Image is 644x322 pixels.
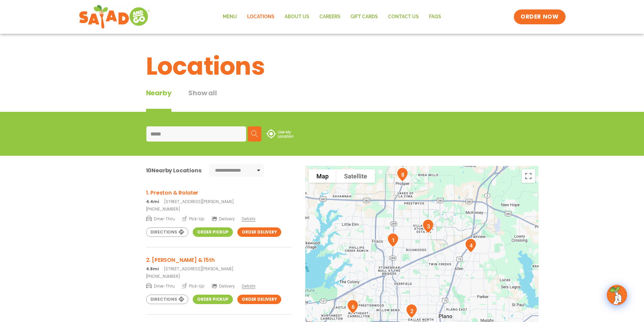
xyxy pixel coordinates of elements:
a: 1. Preston & Rolater 4.4mi[STREET_ADDRESS][PERSON_NAME] [146,189,291,205]
a: Locations [242,9,280,25]
img: use-location.svg [266,129,293,139]
div: Nearby Locations [146,166,201,175]
a: Directions [146,227,188,237]
div: Tabbed content [146,88,234,112]
button: Show all [188,88,217,112]
h1: Locations [146,48,498,84]
span: Details [242,216,255,222]
a: Careers [314,9,345,25]
span: 10 [146,167,152,174]
span: Drive-Thru [146,282,175,289]
button: Show satellite imagery [336,169,375,183]
span: Delivery [211,283,235,289]
span: Details [242,283,255,289]
a: Order Pickup [193,295,233,304]
div: 3 [420,216,437,236]
span: Pick-Up [182,282,205,289]
a: Drive-Thru Pick-Up Delivery Details [146,281,291,289]
a: FAQs [424,9,446,25]
a: ORDER NOW [514,9,565,24]
a: Drive-Thru Pick-Up Delivery Details [146,214,291,222]
button: Show street map [309,169,336,183]
h3: 2. [PERSON_NAME] & 15th [146,256,291,264]
a: Contact Us [383,9,424,25]
a: Directions [146,295,188,304]
img: new-SAG-logo-768×292 [79,3,150,30]
p: [STREET_ADDRESS][PERSON_NAME] [146,266,291,272]
a: [PHONE_NUMBER] [146,206,291,212]
span: Pick-Up [182,215,205,222]
span: Drive-Thru [146,215,175,222]
a: Menu [218,9,242,25]
img: search.svg [251,130,258,137]
nav: Menu [218,9,446,25]
span: Delivery [211,216,235,222]
a: [PHONE_NUMBER] [146,273,291,279]
a: GIFT CARDS [345,9,383,25]
div: 2 [403,301,420,321]
div: Nearby [146,88,172,112]
a: Order Pickup [193,227,233,237]
h3: 1. Preston & Rolater [146,189,291,197]
div: 1 [384,230,402,250]
div: 8 [394,165,411,184]
a: Order Delivery [237,295,281,304]
div: 6 [344,297,361,317]
strong: 4.4mi [146,199,159,204]
a: 2. [PERSON_NAME] & 15th 4.8mi[STREET_ADDRESS][PERSON_NAME] [146,256,291,272]
a: About Us [280,9,314,25]
a: Order Delivery [237,227,281,237]
strong: 4.8mi [146,266,159,272]
div: 4 [462,236,479,255]
button: Toggle fullscreen view [522,169,535,183]
span: ORDER NOW [521,13,558,21]
img: wpChatIcon [607,286,626,304]
p: [STREET_ADDRESS][PERSON_NAME] [146,199,291,205]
